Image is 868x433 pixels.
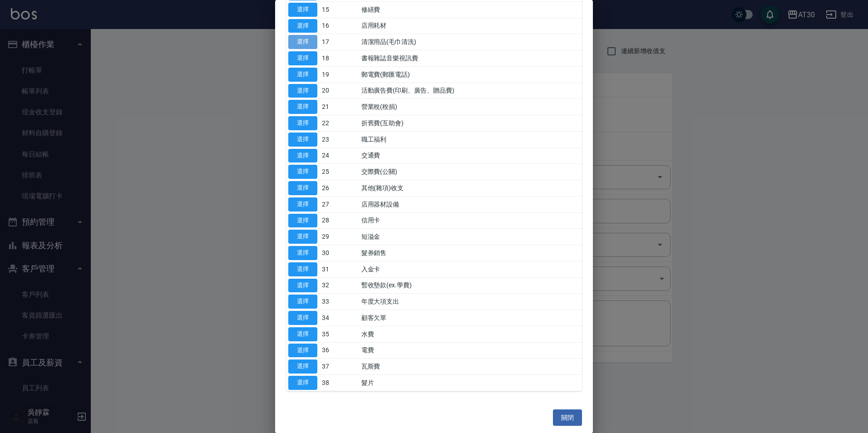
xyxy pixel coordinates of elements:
[359,277,582,294] td: 暫收墊款(ex.學費)
[320,196,359,212] td: 27
[288,3,317,17] button: 選擇
[359,180,582,197] td: 其他(雜項)收支
[288,214,317,228] button: 選擇
[359,261,582,277] td: 入金卡
[553,409,582,426] button: 關閉
[288,344,317,358] button: 選擇
[359,375,582,391] td: 髮片
[359,131,582,148] td: 職工福利
[288,116,317,130] button: 選擇
[359,18,582,34] td: 店用耗材
[288,19,317,33] button: 選擇
[320,261,359,277] td: 31
[288,279,317,293] button: 選擇
[288,165,317,179] button: 選擇
[320,66,359,83] td: 19
[320,326,359,342] td: 35
[320,34,359,50] td: 17
[359,245,582,261] td: 髮券銷售
[320,245,359,261] td: 30
[320,294,359,310] td: 33
[288,181,317,195] button: 選擇
[320,229,359,245] td: 29
[359,310,582,326] td: 顧客欠單
[359,164,582,180] td: 交際費(公關)
[288,149,317,163] button: 選擇
[320,83,359,99] td: 20
[359,99,582,115] td: 營業稅(稅捐)
[288,295,317,309] button: 選擇
[359,83,582,99] td: 活動廣告費(印刷、廣告、贈品費)
[359,1,582,18] td: 修繕費
[288,68,317,82] button: 選擇
[320,212,359,229] td: 28
[320,148,359,164] td: 24
[320,359,359,375] td: 37
[359,359,582,375] td: 瓦斯費
[320,277,359,294] td: 32
[320,164,359,180] td: 25
[320,99,359,115] td: 21
[288,327,317,341] button: 選擇
[320,115,359,132] td: 22
[320,180,359,197] td: 26
[359,294,582,310] td: 年度大項支出
[359,196,582,212] td: 店用器材設備
[320,342,359,359] td: 36
[288,35,317,49] button: 選擇
[359,212,582,229] td: 信用卡
[320,1,359,18] td: 15
[288,311,317,325] button: 選擇
[359,50,582,67] td: 書報雜誌音樂視訊費
[288,133,317,147] button: 選擇
[359,326,582,342] td: 水費
[288,359,317,374] button: 選擇
[288,262,317,276] button: 選擇
[359,66,582,83] td: 郵電費(郵匯電話)
[359,115,582,132] td: 折舊費(互助會)
[288,376,317,390] button: 選擇
[288,197,317,212] button: 選擇
[320,310,359,326] td: 34
[320,18,359,34] td: 16
[320,375,359,391] td: 38
[320,131,359,148] td: 23
[359,342,582,359] td: 電費
[288,51,317,65] button: 選擇
[288,230,317,244] button: 選擇
[288,100,317,114] button: 選擇
[320,50,359,67] td: 18
[288,84,317,98] button: 選擇
[359,229,582,245] td: 短溢金
[359,148,582,164] td: 交通費
[359,34,582,50] td: 清潔用品(毛巾清洗)
[288,246,317,260] button: 選擇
